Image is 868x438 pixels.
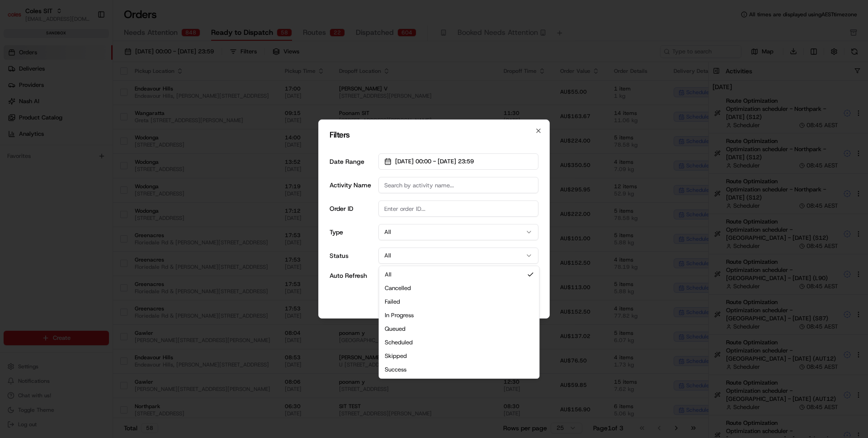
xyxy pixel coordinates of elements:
div: 📗 [9,179,16,186]
span: Knowledge Base [18,178,69,187]
label: Date Range [330,158,364,165]
label: Activity Name [330,182,371,188]
a: 📗Knowledge Base [5,174,73,190]
a: Powered byPylon [64,200,109,207]
button: All [378,248,538,264]
span: All [385,271,392,279]
input: Clear [24,58,149,68]
span: [PERSON_NAME] [28,140,73,148]
label: Auto Refresh [330,272,367,279]
span: [DATE] 00:00 - [DATE] 23:59 [395,157,474,166]
a: 💻API Documentation [73,174,149,190]
span: Pylon [90,200,109,207]
div: We're available if you need us! [41,95,124,103]
span: Queued [385,325,406,333]
input: Search by activity name... [378,177,538,193]
span: Scheduled [385,338,413,347]
span: Skipped [385,352,407,360]
input: Enter order ID... [378,200,538,217]
span: API Documentation [85,178,145,187]
img: 1736555255976-a54dd68f-1ca7-489b-9aae-adbdc363a1c4 [9,86,25,103]
label: Type [330,229,343,235]
span: Failed [385,298,400,306]
div: 💻 [76,179,84,186]
button: All [378,224,538,240]
p: Welcome 👋 [9,36,165,51]
label: Order ID [330,205,354,212]
span: • [75,140,78,148]
span: Cancelled [385,284,411,292]
h2: Filters [330,131,538,139]
button: See all [140,116,165,127]
label: Status [330,252,349,259]
button: Start new chat [154,89,165,100]
div: Past conversations [9,118,61,125]
span: Success [385,366,406,374]
span: In progress [385,311,414,319]
img: 4281594248423_2fcf9dad9f2a874258b8_72.png [19,86,35,103]
span: [DATE] [80,140,99,148]
img: Nash [9,9,27,27]
div: Start new chat [41,86,148,95]
img: Abhishek Arora [9,132,24,146]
